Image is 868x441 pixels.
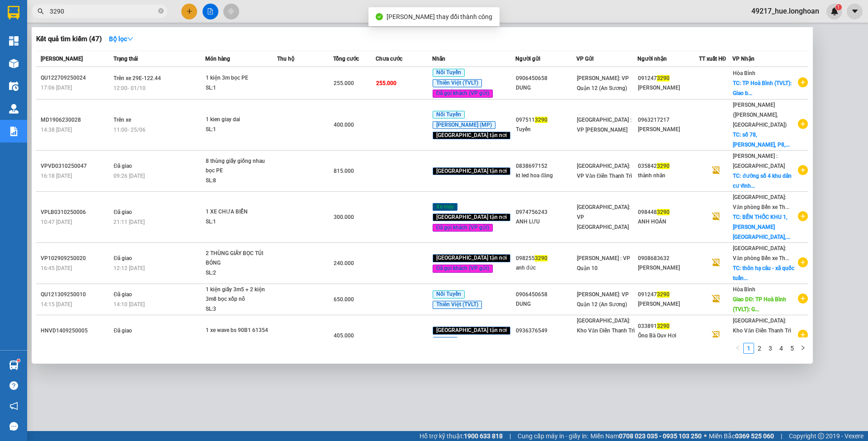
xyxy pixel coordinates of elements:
[376,80,396,86] span: 255.000
[8,6,19,19] img: logo-vxr
[9,422,18,431] span: message
[158,7,164,16] span: close-circle
[113,209,132,215] span: Đã giao
[699,56,726,62] span: TT xuất HĐ
[787,343,797,353] a: 5
[41,173,72,179] span: 16:18 [DATE]
[638,290,698,299] div: 091247
[334,296,354,303] span: 650.000
[735,345,741,351] span: left
[113,301,145,308] span: 14:10 [DATE]
[41,265,72,271] span: 16:45 [DATE]
[9,360,19,370] img: warehouse-icon
[638,125,698,134] div: [PERSON_NAME]
[433,79,482,87] span: Thiên Việt (TVLT)
[657,75,670,81] span: 3290
[206,83,274,93] div: SL: 1
[577,291,629,308] span: [PERSON_NAME]: VP Quận 12 (An Sương)
[798,257,808,267] span: plus-circle
[637,56,667,62] span: Người nhận
[733,245,789,261] span: [GEOGRAPHIC_DATA]: Văn phòng Bến xe Th...
[113,291,132,298] span: Đã giao
[776,343,786,353] a: 4
[334,214,354,220] span: 300.000
[113,327,132,334] span: Đã giao
[333,56,359,62] span: Tổng cước
[41,56,83,62] span: [PERSON_NAME]
[535,255,547,261] span: 3290
[9,59,19,68] img: warehouse-icon
[638,208,698,217] div: 098448
[433,254,510,262] span: [GEOGRAPHIC_DATA] tận nơi
[113,265,145,271] span: 12:12 [DATE]
[41,208,111,217] div: VPLB0310250006
[638,331,698,350] div: Ông Bà Quy Hợi 0986481862
[516,171,576,180] div: kt led hoa đăng
[516,83,576,93] div: DUNG
[516,326,576,336] div: 0936376549
[733,173,791,189] span: TC: đường số 4 khu dân cư vĩnh...
[516,125,576,134] div: Tuyến
[113,255,132,261] span: Đã giao
[754,343,765,354] li: 2
[206,304,274,314] div: SL: 3
[657,291,670,298] span: 3290
[113,85,146,91] span: 12:00 - 01/10
[113,173,145,179] span: 09:26 [DATE]
[733,132,790,148] span: TC: số 78, [PERSON_NAME], P8,...
[277,56,294,62] span: Thu hộ
[516,115,576,125] div: 097511
[433,111,465,119] span: Nối Tuyến
[516,208,576,217] div: 0974756243
[41,254,111,263] div: VP102909250020
[433,132,510,140] span: [GEOGRAPHIC_DATA] tận nơi
[798,211,808,221] span: plus-circle
[732,56,755,62] span: VP Nhận
[38,8,44,14] span: search
[433,167,510,175] span: [GEOGRAPHIC_DATA] tận nơi
[577,204,630,230] span: [GEOGRAPHIC_DATA]: VP [GEOGRAPHIC_DATA]
[638,161,698,171] div: 035842
[515,56,540,62] span: Người gửi
[433,327,510,335] span: [GEOGRAPHIC_DATA] tận nơi
[9,104,19,114] img: warehouse-icon
[9,381,18,390] span: question-circle
[733,194,789,210] span: [GEOGRAPHIC_DATA]: Văn phòng Bến xe Th...
[113,117,131,123] span: Trên xe
[765,343,775,353] a: 3
[776,343,787,354] li: 4
[206,217,274,227] div: SL: 1
[433,224,493,232] span: Đã gọi khách (VP gửi)
[206,176,274,186] div: SL: 8
[657,323,670,329] span: 3290
[657,163,670,169] span: 3290
[376,13,383,20] span: check-circle
[516,263,576,273] div: anh đức
[516,299,576,309] div: DUNG
[206,268,274,278] div: SL: 2
[206,115,274,125] div: 1 kien giay dai
[744,343,754,353] a: 1
[113,127,146,133] span: 11:00 - 25/06
[206,285,274,304] div: 1 kiện giấy 3m5 + 2 kiện 3m8 bọc xốp nổ
[798,77,808,87] span: plus-circle
[41,337,72,344] span: 10:00 [DATE]
[433,213,510,222] span: [GEOGRAPHIC_DATA] tận nơi
[733,70,755,76] span: Hòa Bình
[516,290,576,299] div: 0906450658
[577,255,630,271] span: [PERSON_NAME] : VP Quận 10
[102,32,141,46] button: Bộ lọcdown
[109,35,133,43] strong: Bộ lọc
[535,117,547,123] span: 3290
[733,286,755,293] span: Hòa Bình
[576,56,594,62] span: VP Gửi
[577,163,632,179] span: [GEOGRAPHIC_DATA]: VP Văn Điển Thanh Trì
[206,336,274,346] div: SL: 1
[638,74,698,83] div: 091247
[158,8,164,14] span: close-circle
[755,343,764,353] a: 2
[765,343,776,354] li: 3
[638,83,698,93] div: [PERSON_NAME]
[798,119,808,129] span: plus-circle
[9,81,19,91] img: warehouse-icon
